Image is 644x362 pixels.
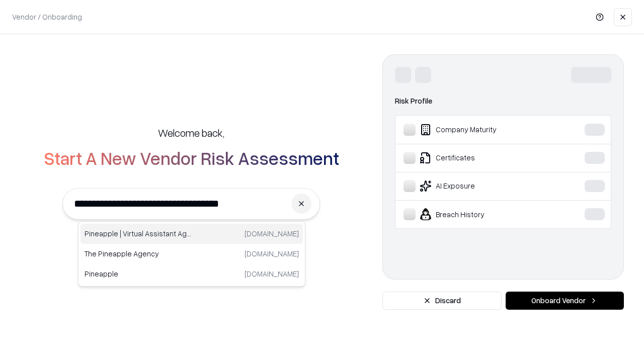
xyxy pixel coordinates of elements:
p: Pineapple | Virtual Assistant Agency [85,228,192,239]
h5: Welcome back, [158,126,224,140]
button: Discard [382,292,502,310]
p: The Pineapple Agency [85,248,192,259]
p: Vendor / Onboarding [12,12,82,22]
div: Company Maturity [404,124,554,136]
p: Pineapple [85,268,192,279]
p: [DOMAIN_NAME] [245,228,299,239]
p: [DOMAIN_NAME] [245,248,299,259]
div: Breach History [404,208,554,220]
button: Onboard Vendor [506,292,624,310]
p: [DOMAIN_NAME] [245,268,299,279]
div: Certificates [404,152,554,164]
h2: Start A New Vendor Risk Assessment [44,148,339,168]
div: Suggestions [78,221,305,287]
div: AI Exposure [404,180,554,192]
div: Risk Profile [395,95,611,107]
